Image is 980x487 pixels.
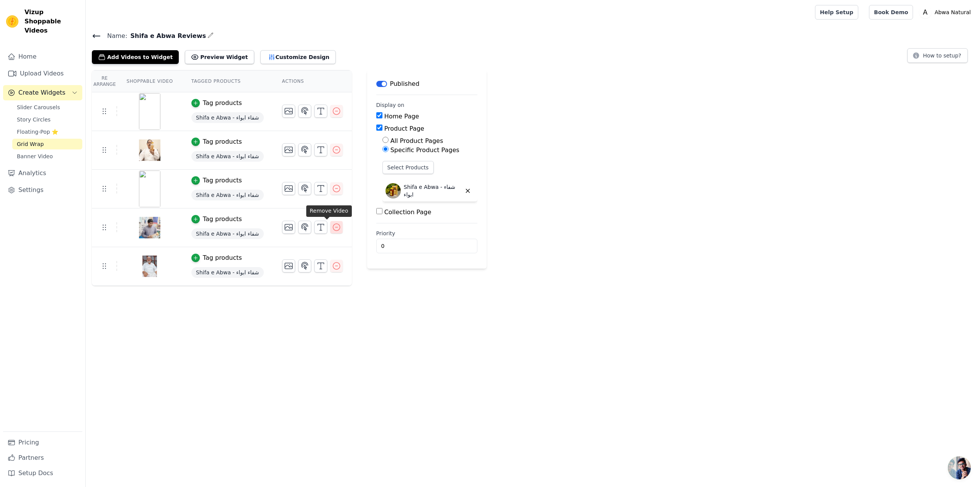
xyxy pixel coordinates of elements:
span: Banner Video [17,152,53,160]
span: Floating-Pop ⭐ [17,128,58,136]
button: Tag products [191,176,242,185]
button: Change Thumbnail [282,182,295,195]
button: Create Widgets [3,85,82,100]
button: Change Thumbnail [282,221,295,234]
a: Banner Video [12,151,82,162]
div: Tag products [203,215,242,224]
button: A Abwa Natural [919,5,974,19]
button: Delete widget [461,184,474,197]
div: Open chat [948,456,971,479]
button: Tag products [191,253,242,262]
a: Settings [3,182,82,198]
a: How to setup? [907,54,968,61]
a: Home [3,49,82,64]
button: Preview Widget [185,50,254,64]
label: Priority [376,230,477,237]
a: Partners [3,450,82,466]
a: Slider Carousels [12,102,82,113]
span: Shifa e Abwa Reviews [127,31,206,41]
img: tn-c14b0c7a1ca347c19630dcc307df1563.png [139,248,160,285]
span: Shifa e Abwa - شفاء ابواء [191,112,264,123]
div: Tag products [203,176,242,185]
img: vizup-images-edef.png [139,93,160,130]
p: Shifa e Abwa - شفاء ابواء [404,183,461,198]
p: Published [390,79,420,89]
a: Floating-Pop ⭐ [12,126,82,137]
a: Upload Videos [3,66,82,81]
button: Change Thumbnail [282,259,295,272]
th: Shoppable Video [117,71,182,92]
span: Shifa e Abwa - شفاء ابواء [191,267,264,278]
text: A [923,8,928,16]
button: Change Thumbnail [282,105,295,118]
button: Select Products [382,161,434,174]
label: Product Page [384,125,425,132]
span: Name: [101,31,127,41]
button: Tag products [191,98,242,108]
span: Shifa e Abwa - شفاء ابواء [191,151,264,162]
a: Pricing [3,435,82,450]
legend: Display on [376,101,405,109]
button: Change Thumbnail [282,143,295,156]
button: How to setup? [907,48,968,63]
th: Re Arrange [92,71,117,92]
span: Shifa e Abwa - شفاء ابواء [191,190,264,200]
span: Create Widgets [18,88,65,97]
a: Grid Wrap [12,139,82,149]
button: Tag products [191,137,242,146]
img: tn-47f8dec65ff74e75bde695882c372f98.png [139,132,160,169]
span: Story Circles [17,116,51,123]
a: Analytics [3,166,82,181]
a: Help Setup [815,5,858,20]
th: Actions [273,71,352,92]
button: Customize Design [260,50,336,64]
img: tn-f7fa13155d014916845184ae1c88562f.png [139,209,160,246]
a: Book Demo [869,5,913,20]
label: Home Page [384,113,419,120]
div: Edit Name [207,31,214,41]
label: Specific Product Pages [390,146,459,154]
th: Tagged Products [182,71,273,92]
img: vizup-images-80cf.png [139,171,160,207]
span: Slider Carousels [17,103,60,111]
span: Shifa e Abwa - شفاء ابواء [191,228,264,239]
img: Vizup [6,15,18,28]
a: Story Circles [12,114,82,125]
div: Tag products [203,137,242,146]
p: Abwa Natural [931,5,974,19]
a: Setup Docs [3,466,82,481]
label: All Product Pages [390,137,443,144]
button: Add Videos to Widget [92,50,179,64]
img: Shifa e Abwa - شفاء ابواء [385,183,401,198]
div: Tag products [203,98,242,108]
button: Tag products [191,215,242,224]
div: Tag products [203,253,242,262]
span: Grid Wrap [17,140,44,148]
span: Vizup Shoppable Videos [24,8,79,35]
label: Collection Page [384,208,431,216]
